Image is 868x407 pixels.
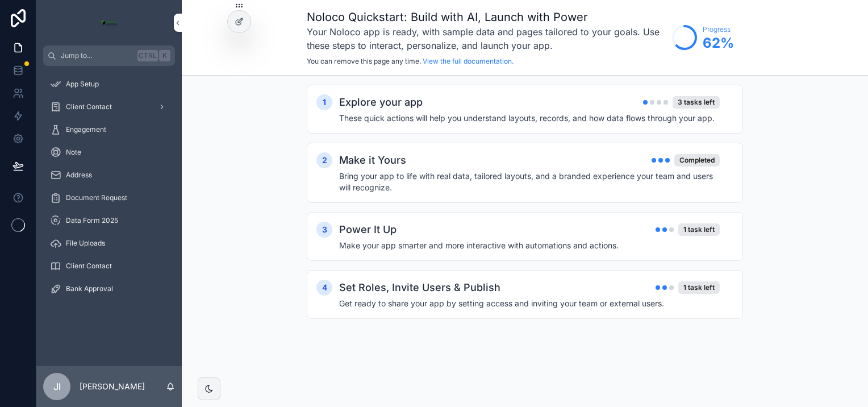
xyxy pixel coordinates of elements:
a: Data Form 2025 [43,210,175,231]
span: Progress [703,25,734,34]
a: Document Request [43,188,175,208]
span: Bank Approval [66,284,113,293]
span: Engagement [66,125,106,134]
span: Client Contact [66,261,112,271]
a: Engagement [43,119,175,140]
h3: Your Noloco app is ready, with sample data and pages tailored to your goals. Use these steps to i... [307,25,666,52]
a: File Uploads [43,233,175,254]
img: App logo [100,14,118,32]
a: View the full documentation. [423,57,514,65]
a: Client Contact [43,256,175,276]
a: App Setup [43,74,175,94]
span: 62 % [703,34,734,52]
div: scrollable content [36,66,182,314]
p: [PERSON_NAME] [80,381,145,392]
span: You can remove this page any time. [307,57,421,65]
button: Jump to...CtrlK [43,45,175,66]
span: JI [53,380,61,393]
a: Client Contact [43,97,175,117]
span: Client Contact [66,102,112,111]
a: Bank Approval [43,279,175,299]
span: K [160,51,169,60]
span: App Setup [66,80,99,89]
span: Note [66,148,81,157]
a: Address [43,165,175,185]
span: Ctrl [137,50,158,61]
h1: Noloco Quickstart: Build with AI, Launch with Power [307,9,666,25]
span: Address [66,171,92,180]
a: Note [43,142,175,163]
span: Document Request [66,193,127,202]
span: Data Form 2025 [66,216,118,225]
span: File Uploads [66,239,105,248]
span: Jump to... [61,51,133,60]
